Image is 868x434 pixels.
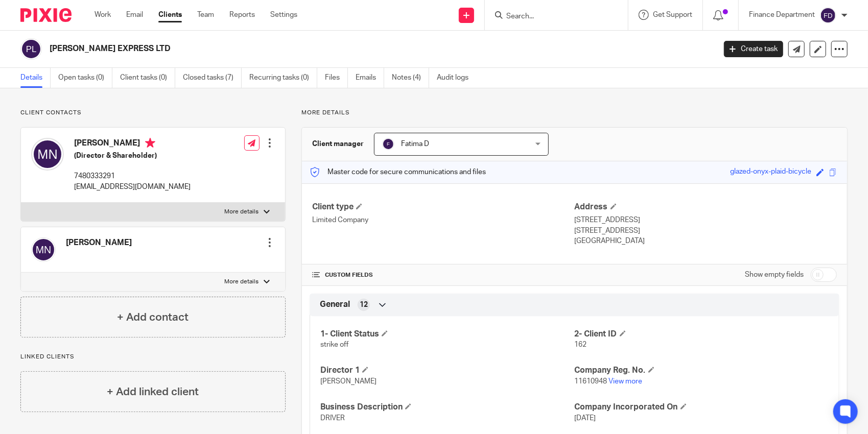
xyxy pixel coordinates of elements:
[249,68,317,88] a: Recurring tasks (0)
[120,68,175,88] a: Client tasks (0)
[66,237,132,248] h4: [PERSON_NAME]
[20,68,51,88] a: Details
[74,151,191,161] h5: (Director & Shareholder)
[74,138,191,151] h4: [PERSON_NAME]
[229,10,255,20] a: Reports
[356,68,384,88] a: Emails
[360,300,368,310] span: 12
[325,68,348,88] a: Files
[575,378,607,385] span: 11610948
[320,341,348,348] span: strike off
[20,109,286,117] p: Client contacts
[575,402,829,413] h4: Company Incorporated On
[320,415,345,422] span: DRIVER
[312,215,574,225] p: Limited Company
[183,68,242,88] a: Closed tasks (7)
[310,167,486,177] p: Master code for secure communications and files
[158,10,182,20] a: Clients
[392,68,429,88] a: Notes (4)
[575,215,837,225] p: [STREET_ADDRESS]
[224,208,259,216] p: More details
[320,365,574,376] h4: Director 1
[320,299,350,310] span: General
[20,38,42,60] img: svg%3E
[437,68,476,88] a: Audit logs
[730,166,811,178] div: glazed-onyx-plaid-bicycle
[575,226,837,236] p: [STREET_ADDRESS]
[745,270,804,280] label: Show empty fields
[401,140,429,148] span: Fatima D
[575,329,829,340] h4: 2- Client ID
[197,10,214,20] a: Team
[575,202,837,212] h4: Address
[74,171,191,181] p: 7480333291
[224,278,259,286] p: More details
[320,378,377,385] span: [PERSON_NAME]
[724,41,783,57] a: Create task
[575,236,837,246] p: [GEOGRAPHIC_DATA]
[320,402,574,413] h4: Business Description
[312,202,574,212] h4: Client type
[301,109,848,117] p: More details
[31,237,56,262] img: svg%3E
[382,138,394,150] img: svg%3E
[653,11,692,18] span: Get Support
[126,10,143,20] a: Email
[575,415,596,422] span: [DATE]
[609,378,643,385] a: View more
[505,12,597,21] input: Search
[74,182,191,192] p: [EMAIL_ADDRESS][DOMAIN_NAME]
[20,353,286,361] p: Linked clients
[575,341,587,348] span: 162
[312,271,574,279] h4: CUSTOM FIELDS
[145,138,155,148] i: Primary
[31,138,64,171] img: svg%3E
[58,68,112,88] a: Open tasks (0)
[270,10,297,20] a: Settings
[20,8,72,22] img: Pixie
[50,43,577,54] h2: [PERSON_NAME] EXPRESS LTD
[95,10,111,20] a: Work
[117,309,189,325] h4: + Add contact
[575,365,829,376] h4: Company Reg. No.
[107,384,199,400] h4: + Add linked client
[320,329,574,340] h4: 1- Client Status
[820,7,836,23] img: svg%3E
[749,10,815,20] p: Finance Department
[312,139,364,149] h3: Client manager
